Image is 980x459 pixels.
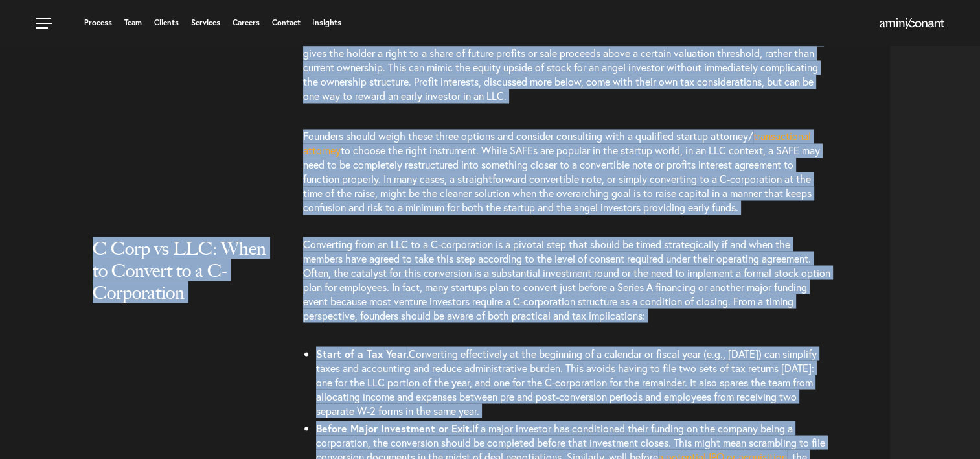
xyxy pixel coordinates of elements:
[880,19,944,29] a: Home
[303,237,830,322] span: Converting from an LLC to a C-corporation is a pivotal step that should be timed strategically if...
[154,19,179,27] a: Clients
[316,346,817,417] span: Converting effectively at the beginning of a calendar or fiscal year (e.g., [DATE]) can simplify ...
[93,237,273,329] h2: C Corp vs LLC: When to Convert to a C-Corporation
[406,346,409,360] strong: .
[880,18,944,29] img: Amini & Conant
[271,19,300,27] a: Contact
[316,346,406,360] strong: Start of a Tax Year
[233,19,260,27] a: Careers
[312,19,341,27] a: Insights
[303,143,820,214] span: to choose the right instrument. While SAFEs are popular in the startup world, in an LLC context, ...
[303,129,753,143] span: Founders should weigh these three options and consider consulting with a qualified startup attorney/
[84,19,112,27] a: Process
[316,421,470,434] strong: Before Major Investment or Exit
[124,19,142,27] a: Team
[191,19,220,27] a: Services
[470,421,472,434] strong: .
[303,32,821,102] span: Another approach is to offer early investors profits interest units in the LLC instead of using a...
[303,129,811,157] a: transactional attorney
